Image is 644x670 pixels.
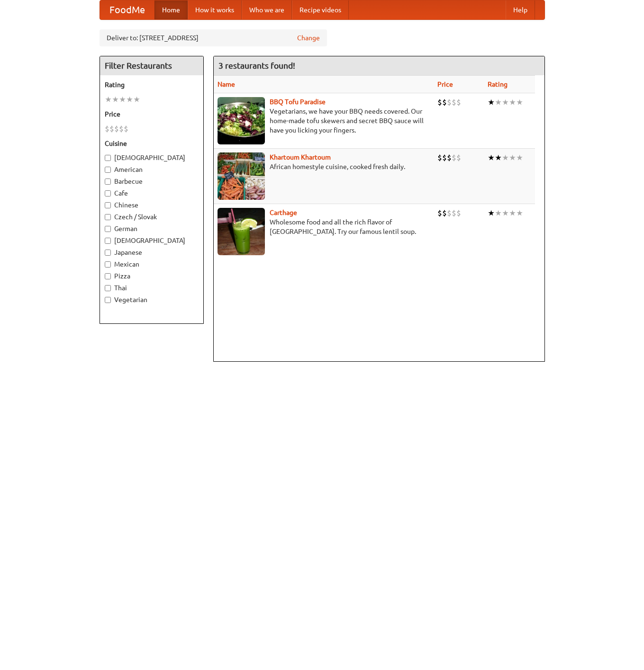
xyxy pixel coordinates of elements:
li: $ [105,124,109,134]
li: ★ [509,208,516,218]
li: ★ [495,208,502,218]
input: [DEMOGRAPHIC_DATA] [105,155,111,161]
li: ★ [502,97,509,107]
a: Price [437,80,453,88]
a: Khartoum Khartoum [270,153,331,161]
input: Barbecue [105,179,111,185]
input: Chinese [105,202,111,208]
p: Wholesome food and all the rich flavor of [GEOGRAPHIC_DATA]. Try our famous lentil soup. [218,217,430,236]
label: Chinese [105,200,199,210]
input: Czech / Slovak [105,214,111,220]
li: $ [447,208,452,218]
h5: Cuisine [105,139,199,148]
li: $ [456,97,461,107]
input: American [105,167,111,173]
a: Change [297,33,320,43]
ng-pluralize: 3 restaurants found! [218,61,295,70]
label: American [105,165,199,174]
li: $ [456,208,461,218]
li: $ [114,124,119,134]
li: ★ [516,208,523,218]
input: Japanese [105,250,111,256]
li: ★ [495,152,502,163]
a: FoodMe [100,0,154,19]
div: Deliver to: [STREET_ADDRESS] [100,29,327,46]
li: ★ [516,152,523,163]
li: $ [447,152,452,163]
li: ★ [119,94,126,105]
li: ★ [516,97,523,107]
li: $ [452,208,456,218]
label: Thai [105,283,199,293]
a: Home [154,0,188,19]
label: [DEMOGRAPHIC_DATA] [105,236,199,245]
li: $ [456,152,461,163]
li: $ [124,124,128,134]
a: Help [506,0,535,19]
li: $ [442,208,447,218]
p: African homestyle cuisine, cooked fresh daily. [218,162,430,171]
img: khartoum.jpg [218,152,265,200]
label: Cafe [105,188,199,198]
label: Mexican [105,259,199,269]
li: ★ [488,152,495,163]
label: German [105,224,199,233]
img: tofuparadise.jpg [218,97,265,144]
li: ★ [112,94,119,105]
a: Recipe videos [292,0,349,19]
li: $ [447,97,452,107]
input: [DEMOGRAPHIC_DATA] [105,238,111,244]
li: ★ [502,152,509,163]
li: $ [119,124,124,134]
li: $ [452,152,456,163]
a: Carthage [270,209,297,216]
label: Pizza [105,271,199,281]
li: ★ [488,208,495,218]
a: Who we are [242,0,292,19]
a: Name [218,80,235,88]
a: How it works [188,0,242,19]
label: Japanese [105,248,199,257]
a: BBQ Tofu Paradise [270,98,326,106]
img: carthage.jpg [218,208,265,255]
input: Thai [105,285,111,291]
input: Cafe [105,190,111,197]
li: $ [109,124,114,134]
h5: Price [105,109,199,119]
p: Vegetarians, we have your BBQ needs covered. Our home-made tofu skewers and secret BBQ sauce will... [218,107,430,135]
li: ★ [488,97,495,107]
li: ★ [126,94,133,105]
label: Czech / Slovak [105,212,199,222]
li: $ [442,152,447,163]
label: Vegetarian [105,295,199,304]
input: Mexican [105,261,111,268]
li: ★ [509,97,516,107]
li: ★ [105,94,112,105]
input: German [105,226,111,232]
li: $ [437,208,442,218]
input: Vegetarian [105,297,111,303]
li: $ [437,97,442,107]
label: [DEMOGRAPHIC_DATA] [105,153,199,162]
li: ★ [502,208,509,218]
input: Pizza [105,273,111,279]
h4: Filter Restaurants [100,56,203,75]
li: ★ [133,94,140,105]
label: Barbecue [105,177,199,186]
li: $ [452,97,456,107]
li: ★ [509,152,516,163]
a: Rating [488,80,508,88]
li: $ [442,97,447,107]
li: ★ [495,97,502,107]
h5: Rating [105,80,199,89]
li: $ [437,152,442,163]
